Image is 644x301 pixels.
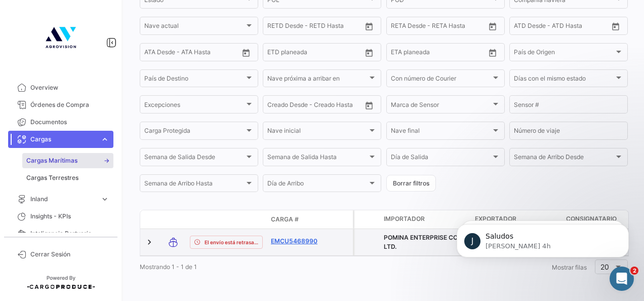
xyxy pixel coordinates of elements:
[391,24,409,31] input: Desde
[30,118,109,127] span: Documentos
[238,45,254,60] button: Open calendar
[30,83,109,92] span: Overview
[485,45,500,60] button: Open calendar
[267,155,368,162] span: Semana de Salida Hasta
[384,214,425,223] span: Importador
[293,24,338,31] input: Hasta
[391,129,491,136] span: Nave final
[160,215,186,223] datatable-header-cell: Modo de Transporte
[8,79,113,96] a: Overview
[354,210,380,229] datatable-header-cell: Carga Protegida
[144,24,245,31] span: Nave actual
[144,77,245,84] span: País de Destino
[384,234,461,250] span: POMINA ENTERPRISE CO., LTD.
[144,50,175,57] input: ATA Desde
[315,103,360,110] input: Creado Hasta
[144,181,245,189] span: Semana de Arribo Hasta
[8,225,113,242] a: Inteligencia Portuaria
[205,238,258,246] span: El envío está retrasado.
[100,135,109,144] span: expand_more
[30,195,96,204] span: Inland
[186,215,267,223] datatable-header-cell: Estado de Envio
[271,215,299,224] span: Carga #
[380,210,471,229] datatable-header-cell: Importador
[30,229,109,238] span: Inteligencia Portuaria
[391,77,491,84] span: Con número de Courier
[26,173,78,182] span: Cargas Terrestres
[144,237,154,247] a: Expand/Collapse Row
[267,103,308,110] input: Creado Desde
[361,98,377,113] button: Open calendar
[144,103,245,110] span: Excepciones
[26,156,77,165] span: Cargas Marítimas
[100,195,109,204] span: expand_more
[391,50,409,57] input: Desde
[386,175,436,192] button: Borrar filtros
[514,50,614,57] span: País de Origen
[182,50,227,57] input: ATA Hasta
[22,170,113,185] a: Cargas Terrestres
[144,129,245,136] span: Carga Protegida
[361,19,377,34] button: Open calendar
[514,77,614,84] span: Días con el mismo estado
[8,96,113,114] a: Órdenes de Compra
[267,24,286,31] input: Desde
[416,50,461,57] input: Hasta
[553,24,598,31] input: ATD Hasta
[267,181,368,189] span: Día de Arribo
[361,45,377,60] button: Open calendar
[271,237,324,246] a: EMCU5468990
[328,215,353,223] datatable-header-cell: Póliza
[267,77,368,84] span: Nave próxima a arribar en
[608,19,623,34] button: Open calendar
[30,135,96,144] span: Cargas
[30,100,109,109] span: Órdenes de Compra
[22,153,113,168] a: Cargas Marítimas
[267,211,328,228] datatable-header-cell: Carga #
[293,50,338,57] input: Hasta
[30,250,109,259] span: Cerrar Sesión
[30,212,109,221] span: Insights - KPIs
[514,155,614,162] span: Semana de Arribo Desde
[267,50,286,57] input: Desde
[140,263,197,271] span: Mostrando 1 - 1 de 1
[514,24,546,31] input: ATD Desde
[391,103,491,110] span: Marca de Sensor
[416,24,461,31] input: Hasta
[8,208,113,225] a: Insights - KPIs
[8,114,113,131] a: Documentos
[35,12,86,63] img: 4b7f8542-3a82-4138-a362-aafd166d3a59.jpg
[630,267,638,275] span: 2
[485,19,500,34] button: Open calendar
[391,155,491,162] span: Día de Salida
[610,267,634,291] iframe: Intercom live chat
[144,155,245,162] span: Semana de Salida Desde
[267,129,368,136] span: Nave inicial
[441,203,644,274] iframe: Intercom notifications mensaje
